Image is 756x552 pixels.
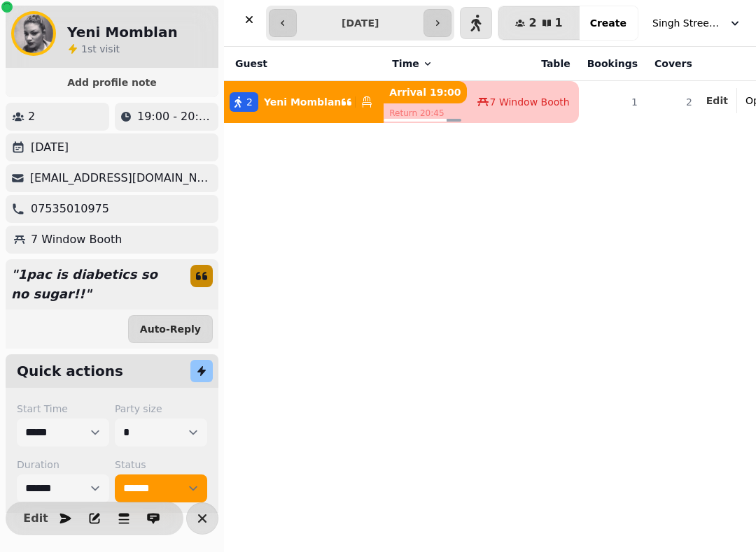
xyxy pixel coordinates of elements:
p: [DATE] [31,139,69,156]
label: Start Time [17,402,109,416]
label: Status [115,458,207,472]
span: 2 [246,95,253,109]
p: 7 Window Booth [31,231,122,248]
th: Covers [646,47,701,81]
label: Party size [115,402,207,416]
p: 19:00 - 20:45 [137,108,213,125]
label: Duration [17,458,109,472]
th: Bookings [579,47,646,81]
span: Edit [27,513,44,524]
th: Guest [224,47,384,81]
span: 1 [555,17,563,29]
p: [EMAIL_ADDRESS][DOMAIN_NAME] [30,170,213,187]
th: Table [467,47,579,81]
p: Return 20:45 [384,103,466,123]
h2: Yeni Momblan [67,22,178,42]
button: 2Yeni Momblan [224,85,384,119]
span: 2 [528,17,536,29]
button: Add profile note [11,73,213,92]
button: Edit [22,504,50,532]
span: 7 Window Booth [490,95,570,109]
button: Time [392,57,433,71]
span: Create [590,18,626,28]
button: 21 [498,6,579,40]
td: 1 [579,81,646,124]
span: Time [392,57,419,71]
span: Add profile note [22,78,202,87]
td: 2 [646,81,701,124]
p: visit [81,42,120,56]
span: 1 [81,43,87,55]
img: aHR0cHM6Ly93d3cuZ3JhdmF0YXIuY29tL2F2YXRhci85NDEzOWIyY2Y1YTJhZDUyZDUxODcxYzY0MWM1YzViZT9zPTE1MCZkP... [11,11,56,56]
span: Auto-Reply [140,324,201,334]
button: Singh Street Bruntsfield [644,10,750,36]
h2: Quick actions [17,361,123,381]
p: Yeni Momblan [264,95,341,109]
button: Create [579,6,638,40]
span: st [87,43,99,55]
button: Edit [706,94,728,108]
p: 2 [28,108,35,125]
span: Edit [706,96,728,106]
p: " 1pac is diabetics so no sugar!! " [6,259,179,310]
span: Singh Street Bruntsfield [652,16,722,30]
button: Auto-Reply [128,315,213,343]
p: 07535010975 [31,201,109,217]
p: Arrival 19:00 [384,81,466,103]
